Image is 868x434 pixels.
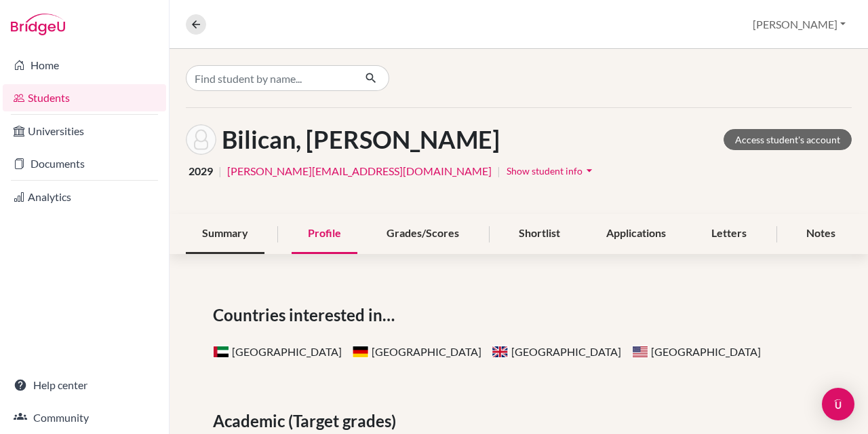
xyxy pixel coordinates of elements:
[11,14,65,35] img: Bridge-U
[724,129,852,150] a: Access student's account
[583,164,596,177] i: arrow_drop_down
[632,346,648,358] span: United States of America
[213,303,400,327] span: Countries interested in…
[695,214,763,254] div: Letters
[3,84,166,111] a: Students
[3,117,166,145] a: Universities
[370,214,475,254] div: Grades/Scores
[747,12,852,37] button: [PERSON_NAME]
[790,214,852,254] div: Notes
[822,388,854,420] div: Open Intercom Messenger
[213,345,342,358] span: [GEOGRAPHIC_DATA]
[492,346,509,358] span: United Kingdom
[3,52,166,79] a: Home
[353,345,481,358] span: [GEOGRAPHIC_DATA]
[222,125,500,154] h1: Bilican, [PERSON_NAME]
[189,163,213,179] span: 2029
[227,163,492,179] a: [PERSON_NAME][EMAIL_ADDRESS][DOMAIN_NAME]
[3,372,166,399] a: Help center
[497,163,500,179] span: |
[3,183,166,211] a: Analytics
[502,214,576,254] div: Shortlist
[506,160,597,181] button: Show student infoarrow_drop_down
[218,163,222,179] span: |
[213,409,401,433] span: Academic (Target grades)
[507,165,583,177] span: Show student info
[3,404,166,431] a: Community
[632,345,761,358] span: [GEOGRAPHIC_DATA]
[590,214,682,254] div: Applications
[186,65,354,91] input: Find student by name...
[186,124,216,155] img: Baran Bilican's avatar
[3,150,166,177] a: Documents
[213,346,229,358] span: United Arab Emirates
[292,214,357,254] div: Profile
[186,214,264,254] div: Summary
[492,345,621,358] span: [GEOGRAPHIC_DATA]
[353,346,369,358] span: Germany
